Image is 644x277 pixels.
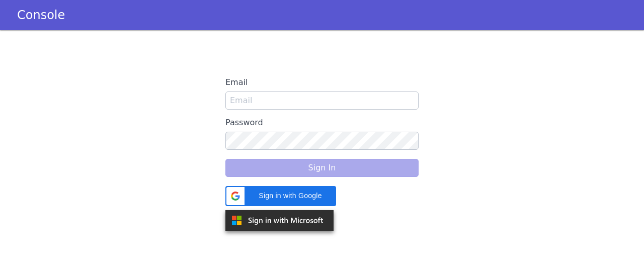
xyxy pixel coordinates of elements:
div: Sign in with Google [225,186,336,206]
a: Console [5,8,77,22]
label: Email [225,73,419,91]
span: Sign in with Google [251,191,330,201]
label: Password [225,114,419,132]
img: azure.svg [225,210,334,231]
input: Email [225,91,419,110]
